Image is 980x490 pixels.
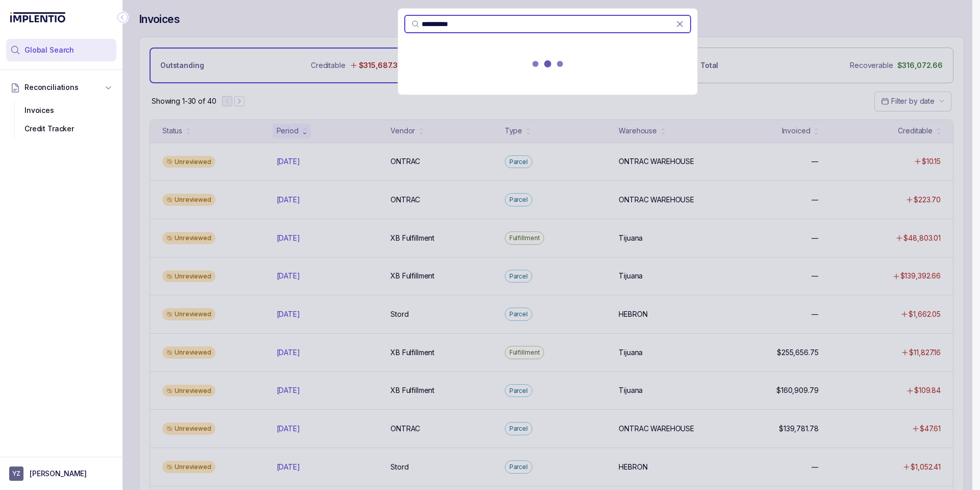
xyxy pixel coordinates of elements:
[6,99,116,141] div: Reconciliations
[24,45,74,55] span: Global Search
[116,11,129,24] div: Collapse Icon
[14,120,108,138] div: Credit Tracker
[6,76,116,99] button: Reconciliations
[14,101,108,120] div: Invoices
[24,82,79,92] span: Reconciliations
[30,469,87,479] p: [PERSON_NAME]
[9,466,23,481] span: User initials
[9,466,113,481] button: User initials[PERSON_NAME]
